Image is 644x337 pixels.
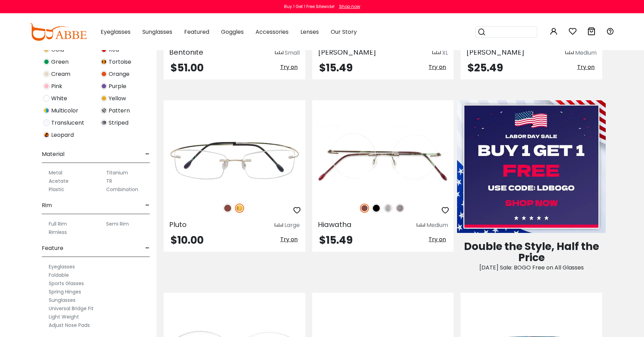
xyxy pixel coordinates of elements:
label: TR [106,177,112,185]
span: $15.49 [319,233,353,248]
span: Cream [51,70,70,78]
span: $25.49 [468,60,503,75]
img: Pattern [101,107,107,114]
img: size ruler [417,223,425,228]
span: Rim [42,197,52,214]
button: Try on [426,235,448,244]
img: Labor Day Sale [457,100,606,233]
img: Gold Pluto - Memory,Metal ,Adjust Nose Pads [164,125,305,196]
button: Try on [575,63,597,72]
span: Try on [280,235,298,243]
span: - [145,240,150,257]
span: Material [42,146,64,163]
label: Combination [106,185,138,194]
img: size ruler [275,223,283,228]
span: Translucent [51,119,84,127]
span: Pluto [169,220,187,229]
span: - [145,146,150,163]
img: Translucent [43,119,50,126]
img: Striped [101,119,107,126]
span: Striped [109,119,128,127]
span: Orange [109,70,129,78]
span: Yellow [109,94,126,103]
img: Cream [43,71,50,77]
span: - [145,197,150,214]
img: Brown [360,204,369,213]
button: Subscribe [356,36,401,54]
label: Sunglasses [49,296,76,304]
label: Spring Hinges [49,288,81,296]
img: Gun [395,204,405,213]
label: Titanium [106,168,128,177]
span: Try on [280,63,298,71]
label: Full Rim [49,220,67,228]
span: Pink [51,82,62,91]
span: Pattern [109,107,130,115]
img: White [43,95,50,102]
span: Hiawatha [318,220,352,229]
span: Purple [109,82,126,91]
label: Eyeglasses [49,262,75,271]
img: Purple [101,83,107,89]
img: Pink [43,83,50,89]
img: Multicolor [43,107,50,114]
span: [DATE] Sale: BOGO Free on All Glasses [479,264,584,272]
label: Universal Bridge Fit [49,304,94,313]
span: Multicolor [51,107,78,115]
div: Large [284,221,300,229]
label: Foldable [49,271,69,279]
span: Try on [577,63,595,71]
button: Try on [278,235,300,244]
label: Sports Glasses [49,279,84,288]
label: Semi Rim [106,220,129,228]
label: Metal [49,168,62,177]
span: Double the Style, Half the Price [464,239,599,265]
button: Later [321,36,352,54]
span: Try on [429,63,446,71]
img: Orange [101,71,107,77]
img: Brown [223,204,232,213]
label: Plastic [49,185,64,194]
img: Leopard [43,132,50,138]
div: Subscribe to our notifications for the latest news and updates. You can disable anytime. [271,8,401,24]
img: Silver [384,204,393,213]
span: $10.00 [171,233,204,248]
span: Feature [42,240,63,257]
label: Rimless [49,228,67,236]
img: Gold [235,204,244,213]
button: Try on [278,63,300,72]
label: Acetate [49,177,69,185]
span: Try on [429,235,446,243]
span: $15.49 [319,60,353,75]
div: Medium [426,221,448,229]
label: Adjust Nose Pads [49,321,90,329]
label: Light Weight [49,313,79,321]
button: Try on [426,63,448,72]
img: Yellow [101,95,107,102]
span: $51.00 [171,60,204,75]
img: notification icon [243,8,271,36]
span: White [51,94,67,103]
span: Leopard [51,131,74,139]
img: Black [372,204,381,213]
img: Brown Hiawatha - Metal ,Adjust Nose Pads [312,125,454,196]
